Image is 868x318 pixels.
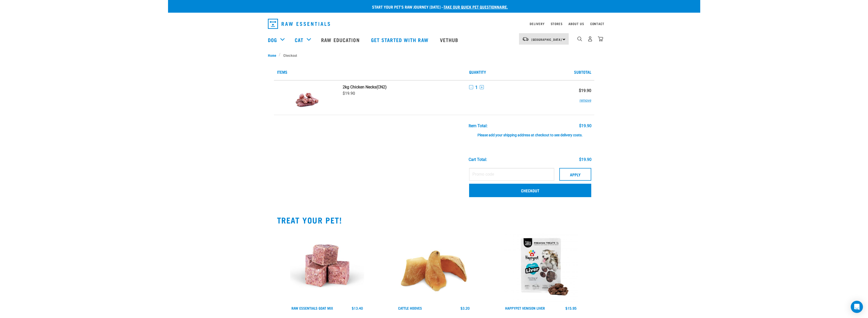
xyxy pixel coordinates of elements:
[460,306,470,310] div: $3.20
[562,80,594,115] td: $19.90
[522,37,529,41] img: van-moving.png
[264,17,604,31] nav: dropdown navigation
[444,6,508,8] a: take our quick pet questionnaire.
[295,36,303,44] a: Cat
[562,64,594,80] th: Subtotal
[579,157,592,162] div: $19.90
[469,128,592,137] div: Please add your shipping address at checkout to see delivery costs.
[398,307,422,309] a: Cattle Hooves
[590,23,604,25] a: Contact
[480,85,484,89] button: +
[551,23,563,25] a: Stores
[469,124,488,128] div: Item Total:
[343,91,355,96] span: $19.90
[504,229,578,303] img: Happypet_Venison-liver_70g.1.jpg
[366,30,435,50] a: Get started with Raw
[277,215,591,225] h2: TREAT YOUR PET!
[469,168,554,181] input: Promo code
[352,306,363,310] div: $13.40
[851,301,863,313] div: Open Intercom Messenger
[168,30,700,50] nav: dropdown navigation
[580,93,591,103] button: remove
[316,30,366,50] a: Raw Education
[579,124,592,128] div: $19.90
[577,36,582,41] img: home-icon-1@2x.png
[568,23,584,25] a: About Us
[268,52,600,58] nav: breadcrumbs
[469,85,473,89] button: -
[587,36,593,42] img: user.png
[268,52,279,58] a: Home
[435,30,465,50] a: Vethub
[598,36,603,42] img: home-icon@2x.png
[343,85,376,89] strong: 2kg Chicken Necks
[268,36,277,44] a: Dog
[274,64,466,80] th: Items
[290,229,364,303] img: Goat-MIx_38448.jpg
[397,229,471,303] img: Cattle_Hooves.jpg
[475,85,478,90] span: 1
[469,157,487,162] div: Cart total:
[268,19,330,29] img: Raw Essentials Logo
[565,306,577,310] div: $15.95
[559,168,591,181] button: Apply
[172,4,704,10] p: Start your pet’s raw journey [DATE] –
[531,39,562,40] span: [GEOGRAPHIC_DATA]
[469,184,591,197] a: Checkout
[466,64,562,80] th: Quantity
[530,23,544,25] a: Delivery
[343,85,463,89] a: 2kg Chicken Necks(CN2)
[294,85,320,111] img: Chicken Necks
[291,307,333,309] a: Raw Essentials Goat Mix
[505,307,545,309] a: Happypet Venison Liver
